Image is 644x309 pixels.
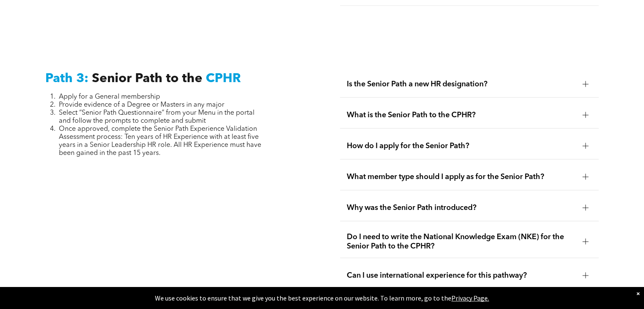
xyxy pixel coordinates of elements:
[59,94,160,100] span: Apply for a General membership
[59,102,224,108] span: Provide evidence of a Degree or Masters in any major
[347,232,575,251] span: Do I need to write the National Knowledge Exam (NKE) for the Senior Path to the CPHR?
[59,110,254,124] span: Select “Senior Path Questionnaire” from your Menu in the portal and follow the prompts to complet...
[451,294,489,302] a: Privacy Page.
[347,141,575,151] span: How do I apply for the Senior Path?
[347,172,575,182] span: What member type should I apply as for the Senior Path?
[45,72,88,85] span: Path 3:
[347,110,575,120] span: What is the Senior Path to the CPHR?
[347,271,575,280] span: Can I use international experience for this pathway?
[206,72,241,85] span: CPHR
[636,289,640,298] div: Dismiss notification
[92,72,202,85] span: Senior Path to the
[59,126,261,157] span: Once approved, complete the Senior Path Experience Validation Assessment process: Ten years of HR...
[347,80,575,89] span: Is the Senior Path a new HR designation?
[347,203,575,212] span: Why was the Senior Path introduced?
